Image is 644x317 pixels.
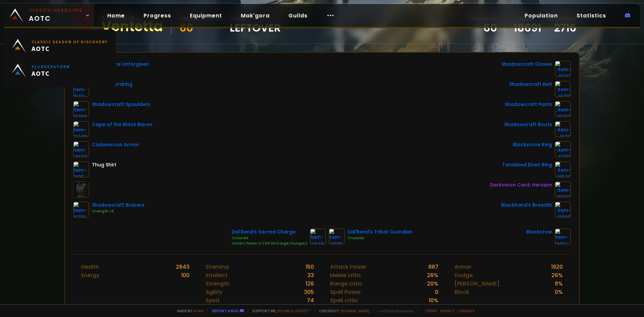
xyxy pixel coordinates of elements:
span: LEFTOVER [230,23,281,33]
img: item-16708 [73,101,89,117]
div: Mask of the Unforgiven [92,61,149,68]
a: Home [102,9,130,22]
a: Privacy [440,308,454,313]
div: Agility [206,288,222,296]
div: Dal'Rend's Tribal Guardian [347,228,413,235]
small: Classic Hardcore [29,7,83,13]
img: item-19287 [555,181,571,198]
div: Intellect [206,271,228,279]
small: Classic Season of Discovery [32,39,108,44]
span: Checkout [315,308,370,313]
div: Shadowcraft Spaulders [92,101,150,108]
div: 126 [306,279,314,288]
a: Equipment [184,9,227,22]
div: Crusader [232,235,307,241]
div: 887 [428,263,438,271]
span: Made by [173,308,203,313]
div: 20 % [427,279,438,288]
div: Thug Shirt [92,161,116,168]
span: Support me, [248,308,311,313]
a: [DOMAIN_NAME] [340,308,370,313]
img: item-16710 [73,202,89,218]
div: 8 % [555,279,563,288]
div: Instant Poison VI (44 |4Charge:Charges;) [232,241,307,246]
div: Health [81,263,99,271]
div: Spell critic [330,296,358,305]
div: Shadowcraft Pants [505,101,552,108]
div: Blackstone Ring [513,141,552,148]
div: Melee critic [330,271,361,279]
a: Progress [138,9,176,22]
div: 10 % [429,296,438,305]
a: PlunderstormAOTC [8,58,112,83]
img: item-14637 [73,141,89,157]
div: 60 [469,23,497,33]
div: 305 [304,288,314,296]
img: item-16709 [555,101,571,117]
div: Shadowcraft Belt [509,81,552,88]
div: Strength [206,279,229,288]
a: Statistics [571,9,611,22]
div: Armor [454,263,471,271]
div: [PERSON_NAME] [454,279,499,288]
div: Ventetta [101,21,163,32]
img: item-18500 [555,161,571,177]
a: Report a bug [212,308,238,313]
div: 33 [307,271,314,279]
img: item-15411 [73,81,89,97]
div: Dal'Rend's Sacred Charge [232,228,307,235]
img: item-2105 [73,161,89,177]
div: 26 % [551,271,563,279]
small: Plunderstorm [32,64,70,69]
a: Buy me a coffee [277,308,311,313]
div: Dodge [454,271,473,279]
span: v. d752d5 - production [374,308,414,313]
img: item-13340 [73,121,89,137]
a: Mak'gora [235,9,275,22]
div: 0 [435,288,438,296]
a: Guilds [283,9,313,22]
img: item-12939 [329,228,345,245]
a: Terms [425,308,437,313]
div: 26 % [427,271,438,279]
div: Blackhand's Breadth [501,202,552,209]
img: item-16713 [555,81,571,97]
a: Population [519,9,563,22]
div: Range critic [330,279,363,288]
div: Crusader [347,235,413,241]
a: Consent [457,308,475,313]
div: Energy [81,271,99,279]
div: Tarnished Elven Ring [502,161,552,168]
a: Classic Season of DiscoveryAOTC [8,34,112,58]
img: item-12651 [555,228,571,245]
div: Spell Power [330,288,361,296]
a: a fan [193,308,203,313]
div: 1920 [551,263,563,271]
div: Shadowcraft Gloves [501,61,552,68]
div: guild [230,14,281,33]
span: AOTC [32,44,108,53]
img: item-12940 [310,228,326,245]
img: item-17713 [555,141,571,157]
div: 74 [307,296,314,305]
div: 2843 [176,263,190,271]
span: AOTC [32,69,70,77]
a: Classic HardcoreAOTC [4,4,94,27]
div: Stamina [206,263,229,271]
span: AOTC [29,7,83,23]
a: 18691 [514,23,541,33]
div: 150 [306,263,314,271]
div: 100 [181,271,190,279]
div: Block [454,288,469,296]
div: Spirit [206,296,220,305]
div: 0 % [555,288,563,296]
div: Attack Power [330,263,366,271]
img: item-16712 [555,61,571,77]
div: Blackcrow [526,228,552,235]
img: item-16711 [555,121,571,137]
div: Cape of the Black Baron [92,121,152,128]
div: Cadaverous Armor [92,141,139,148]
div: Strength +5 [92,209,145,214]
div: Darkmoon Card: Heroism [490,181,552,189]
div: Shadowcraft Bracers [92,202,145,209]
